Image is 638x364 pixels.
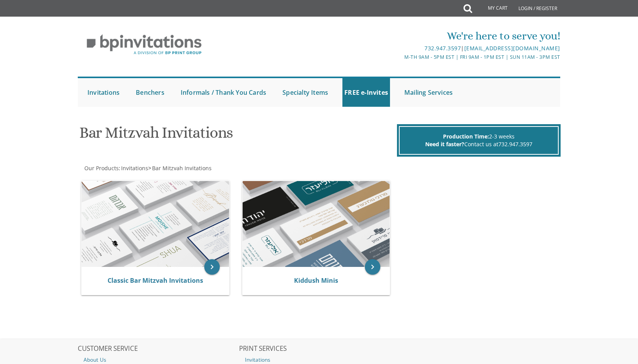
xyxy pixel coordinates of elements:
div: M-Th 9am - 5pm EST | Fri 9am - 1pm EST | Sun 11am - 3pm EST [239,53,560,61]
a: Specialty Items [281,78,330,107]
a: Invitations [86,78,121,107]
div: We're here to serve you! [239,28,560,44]
span: Invitations [121,164,148,172]
a: [EMAIL_ADDRESS][DOMAIN_NAME] [464,44,560,52]
div: 2-3 weeks Contact us at [399,126,559,155]
a: Benchers [134,78,166,107]
img: BP Invitation Loft [78,29,210,61]
h2: PRINT SERVICES [239,345,399,353]
span: > [148,164,212,172]
a: 732.947.3597 [498,140,532,148]
a: FREE e-Invites [342,78,390,107]
a: Classic Bar Mitzvah Invitations [108,276,203,285]
div: | [239,44,560,53]
span: Production Time: [443,133,489,140]
div: : [78,164,319,172]
a: Bar Mitzvah Invitations [151,164,212,172]
a: Invitations [120,164,148,172]
a: Kiddush Minis [294,276,338,285]
span: Need it faster? [425,140,464,148]
a: keyboard_arrow_right [365,259,380,275]
span: Bar Mitzvah Invitations [152,164,212,172]
a: keyboard_arrow_right [204,259,220,275]
h1: Bar Mitzvah Invitations [79,124,395,147]
a: Our Products [84,164,119,172]
img: Classic Bar Mitzvah Invitations [82,181,229,267]
img: Kiddush Minis [243,181,390,267]
a: Mailing Services [402,78,455,107]
a: My Cart [471,1,513,16]
a: 732.947.3597 [424,44,461,52]
a: Informals / Thank You Cards [179,78,268,107]
h2: CUSTOMER SERVICE [78,345,238,353]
